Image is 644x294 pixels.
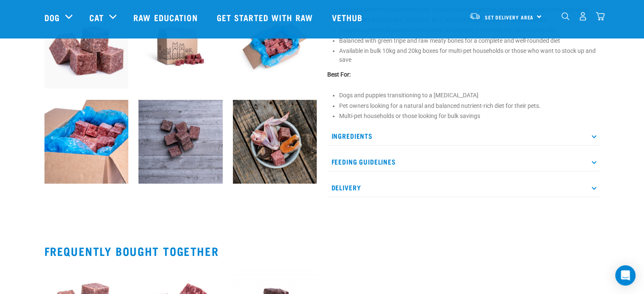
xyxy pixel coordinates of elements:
img: user.png [578,12,587,21]
img: ?1041 RE Lamb Mix 01 [44,4,129,88]
img: van-moving.png [469,12,481,20]
a: Get started with Raw [208,0,323,34]
strong: Best For: [327,71,351,78]
li: Pet owners looking for a natural and balanced nutrient-rich diet for their pets. [339,102,600,110]
img: Raw Essentials Bulk 10kg Raw Dog Food Box Exterior Design [138,4,223,88]
div: Open Intercom Messenger [615,265,636,286]
h2: Frequently bought together [44,245,600,258]
li: Dogs and puppies transitioning to a [MEDICAL_DATA] [339,91,600,100]
p: Feeding Guidelines [327,152,600,171]
li: Multi-pet households or those looking for bulk savings [339,112,600,121]
img: home-icon-1@2x.png [561,12,569,20]
img: Raw Essentials 2024 July2597 [44,100,129,184]
li: Available in bulk 10kg and 20kg boxes for multi-pet households or those who want to stock up and ... [339,47,600,64]
p: Ingredients [327,126,600,146]
a: Raw Education [125,0,208,34]
img: Raw Essentials Bulk 10kg Raw Dog Food Box [233,4,317,88]
img: Lamb Mix [138,100,223,184]
a: Vethub [323,0,373,34]
span: Set Delivery Area [485,16,534,19]
a: Cat [89,11,104,24]
img: Assortment of Raw Essentials Ingredients Including, Salmon Fillet, Cubed Beef And Tripe, Turkey W... [233,100,317,184]
li: Balanced with green tripe and raw meaty bones for a complete and well-rounded diet [339,36,600,45]
p: Delivery [327,178,600,197]
img: home-icon@2x.png [596,12,605,21]
a: Dog [44,11,60,24]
